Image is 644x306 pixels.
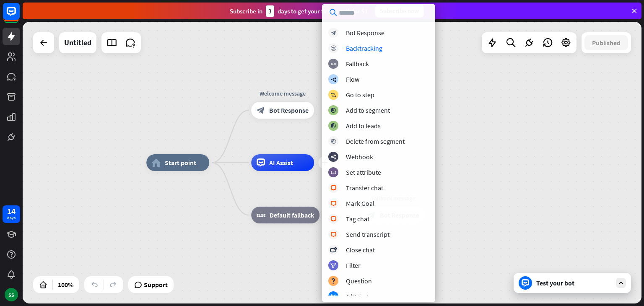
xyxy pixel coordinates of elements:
i: webhooks [331,154,336,160]
button: Open LiveChat chat widget [7,3,32,29]
div: Webhook [346,153,373,161]
div: Welcome message [245,89,320,98]
div: Add to segment [346,106,390,114]
div: Set attribute [346,168,381,176]
button: Published [584,35,628,50]
div: Send transcript [346,230,390,239]
div: Mark Goal [346,199,374,207]
i: block_set_attribute [331,170,336,175]
div: days [7,215,16,221]
div: Tag chat [346,215,369,223]
i: block_add_to_segment [330,123,336,129]
i: block_bot_response [331,30,336,36]
span: Start point [165,158,196,167]
span: Default fallback [270,211,314,219]
i: block_question [331,278,336,284]
i: block_livechat [330,201,337,206]
a: 14 days [3,205,20,223]
div: A/B Test [346,292,369,301]
i: home_2 [152,158,161,167]
div: 14 [7,207,16,215]
div: Delete from segment [346,137,405,145]
div: Subscribe in days to get your first month for $1 [230,5,368,17]
i: block_goto [330,92,336,98]
i: block_livechat [330,216,337,222]
div: Transfer chat [346,184,383,192]
div: Close chat [346,246,375,254]
div: Go to step [346,91,374,99]
div: Bot Response [346,29,384,37]
i: filter [330,263,336,268]
i: block_add_to_segment [330,108,336,113]
i: block_fallback [331,61,336,67]
i: plus [322,160,328,166]
div: Question [346,277,372,285]
i: block_delete_from_segment [331,139,336,144]
div: SS [5,288,18,301]
i: block_livechat [330,185,337,191]
i: block_ab_testing [331,294,336,299]
span: Bot Response [269,106,309,114]
div: 3 [266,5,274,17]
div: Fallback [346,60,369,68]
div: Test your bot [536,279,612,287]
div: Untitled [64,32,91,53]
i: builder_tree [330,77,336,82]
div: 100% [55,278,76,291]
i: block_livechat [330,232,337,237]
i: block_fallback [257,211,265,219]
i: block_bot_response [257,106,265,114]
div: Filter [346,261,361,270]
div: Backtracking [346,44,382,52]
i: block_backtracking [331,46,336,51]
i: block_close_chat [330,247,337,253]
div: Add to leads [346,122,381,130]
span: Support [144,278,168,291]
span: AI Assist [269,158,293,167]
div: Flow [346,75,359,83]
